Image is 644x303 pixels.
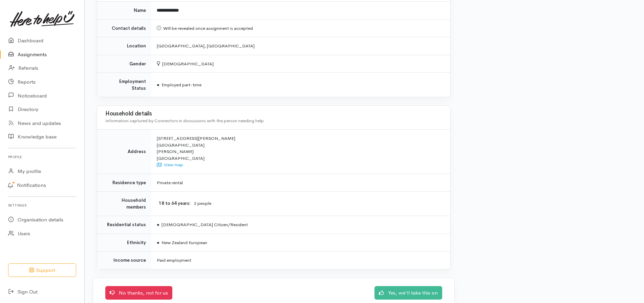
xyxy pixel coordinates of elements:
[157,240,207,245] span: New Zealand European
[105,118,264,124] span: Information captured by Connectors in discussions with the person needing help
[374,286,442,300] a: Yes, we'll take this on
[105,111,442,117] h3: Household details
[97,19,151,37] td: Contact details
[157,222,248,228] span: [DEMOGRAPHIC_DATA] Citizen/Resident
[97,192,151,216] td: Household members
[105,286,172,300] a: No thanks, not for us
[157,135,442,168] div: [STREET_ADDRESS][PERSON_NAME] [GEOGRAPHIC_DATA] [PERSON_NAME] [GEOGRAPHIC_DATA]
[8,201,76,210] h6: Settings
[97,130,151,174] td: Address
[157,200,191,207] dt: 18 to 64 years
[151,252,450,269] td: Paid employment
[157,82,201,88] span: Employed part-time
[8,152,76,161] h6: Profile
[97,174,151,192] td: Residence type
[97,55,151,73] td: Gender
[97,2,151,20] td: Name
[157,82,159,88] span: ●
[97,37,151,55] td: Location
[151,174,450,192] td: Private rental
[157,61,214,67] span: [DEMOGRAPHIC_DATA]
[97,234,151,252] td: Ethnicity
[8,263,76,277] button: Support
[157,162,183,168] a: View map
[97,252,151,269] td: Income source
[97,73,151,97] td: Employment Status
[151,19,450,37] td: Will be revealed once assignment is accepted
[157,222,159,228] span: ●
[157,240,159,245] span: ●
[194,200,442,207] dd: 2 people
[151,37,450,55] td: [GEOGRAPHIC_DATA], [GEOGRAPHIC_DATA]
[97,216,151,234] td: Residential status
